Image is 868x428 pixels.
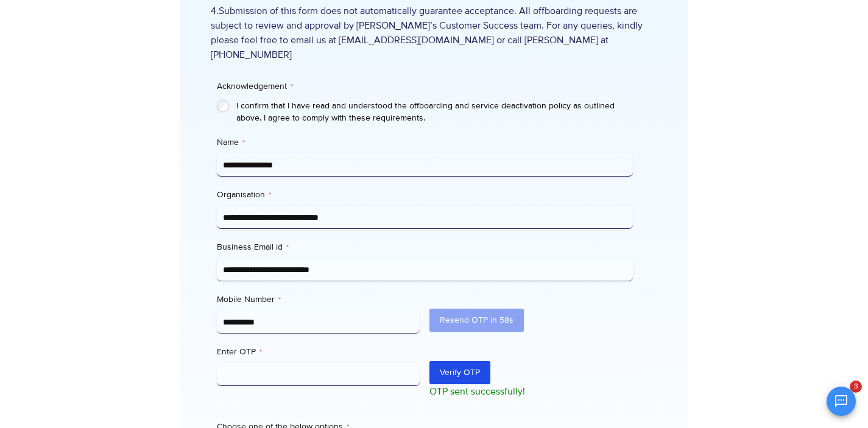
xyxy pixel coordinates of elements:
[217,241,633,253] label: Business Email id
[211,4,657,62] span: 4.Submission of this form does not automatically guarantee acceptance. All offboarding requests a...
[429,361,490,384] button: Verify OTP
[217,136,633,149] label: Name
[850,381,862,393] span: 3
[429,309,524,332] button: Resend OTP in 58s
[217,189,633,201] label: Organisation
[429,384,633,399] p: OTP sent successfully!
[217,293,420,306] label: Mobile Number
[236,100,633,124] label: I confirm that I have read and understood the offboarding and service deactivation policy as outl...
[217,80,293,93] legend: Acknowledgement
[217,346,420,358] label: Enter OTP
[827,387,856,416] button: Open chat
